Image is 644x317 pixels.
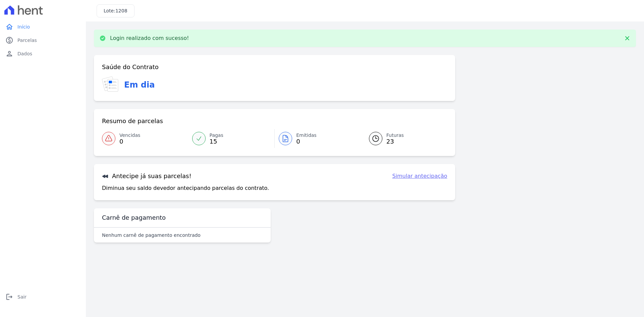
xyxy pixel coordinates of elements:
[5,50,13,58] i: person
[296,132,317,139] span: Emitidas
[210,139,223,144] span: 15
[17,37,37,44] span: Parcelas
[119,132,140,139] span: Vencidas
[104,7,127,14] h3: Lote:
[17,50,32,57] span: Dados
[3,290,83,304] a: logoutSair
[5,23,13,31] i: home
[5,36,13,44] i: paid
[119,139,140,144] span: 0
[102,232,201,239] p: Nenhum carnê de pagamento encontrado
[210,132,223,139] span: Pagas
[275,129,361,148] a: Emitidas 0
[102,129,188,148] a: Vencidas 0
[3,20,83,34] a: homeInício
[102,117,163,125] h3: Resumo de parcelas
[386,139,404,144] span: 23
[296,139,317,144] span: 0
[124,79,155,91] h3: Em dia
[102,172,192,180] h3: Antecipe já suas parcelas!
[102,184,269,192] p: Diminua seu saldo devedor antecipando parcelas do contrato.
[3,34,83,47] a: paidParcelas
[188,129,275,148] a: Pagas 15
[3,47,83,60] a: personDados
[361,129,447,148] a: Futuras 23
[5,293,13,301] i: logout
[392,172,447,180] a: Simular antecipação
[102,63,159,71] h3: Saúde do Contrato
[110,35,189,42] p: Login realizado com sucesso!
[102,214,166,222] h3: Carnê de pagamento
[115,8,127,13] span: 1208
[386,132,404,139] span: Futuras
[17,23,30,30] span: Início
[17,294,26,300] span: Sair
